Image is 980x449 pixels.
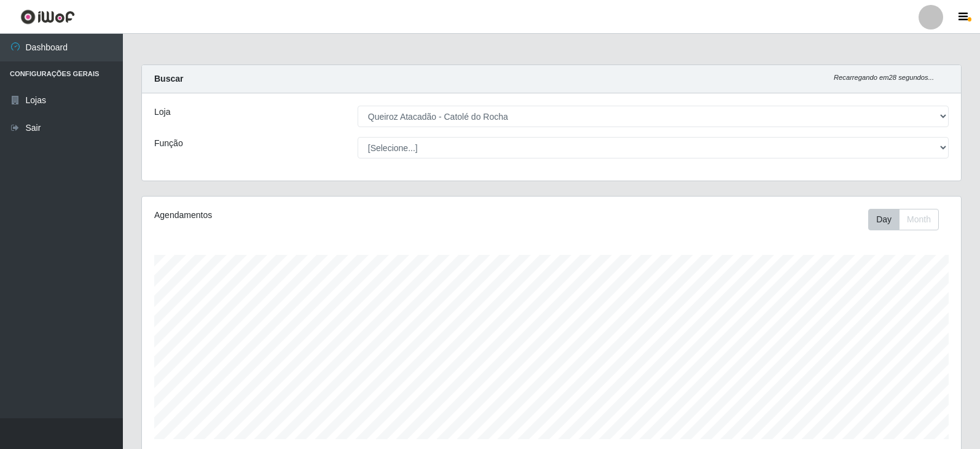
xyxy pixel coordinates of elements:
[20,9,75,25] img: CoreUI Logo
[899,209,939,230] button: Month
[868,209,900,230] button: Day
[154,209,474,222] div: Agendamentos
[154,74,183,84] strong: Buscar
[868,209,939,230] div: First group
[154,106,170,119] label: Loja
[868,209,949,230] div: Toolbar with button groups
[834,74,934,81] i: Recarregando em 28 segundos...
[154,137,183,150] label: Função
